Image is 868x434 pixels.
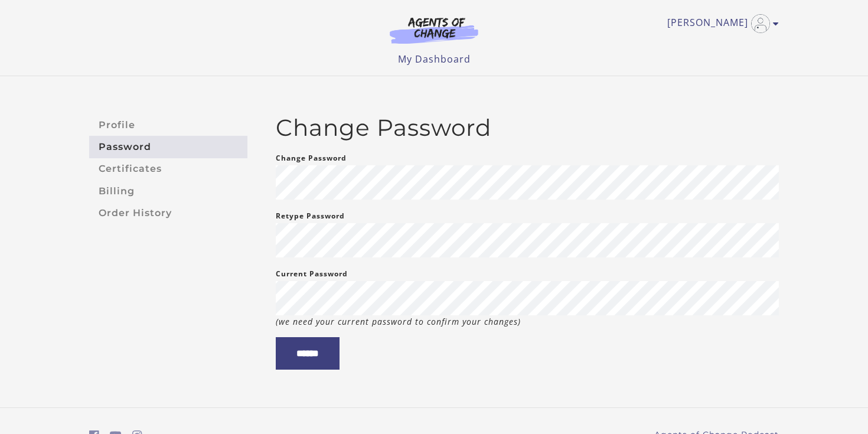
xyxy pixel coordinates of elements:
a: Toggle menu [667,14,773,33]
a: Profile [89,114,247,136]
a: Order History [89,202,247,224]
h2: Change Password [276,114,779,142]
p: (we need your current password to confirm your changes) [276,315,779,328]
a: Password [89,136,247,158]
label: Retype Password [276,209,345,223]
a: Certificates [89,158,247,180]
a: My Dashboard [398,53,471,66]
label: Change Password [276,151,347,165]
img: Agents of Change Logo [377,17,491,44]
a: Billing [89,180,247,202]
label: Current Password [276,267,348,281]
